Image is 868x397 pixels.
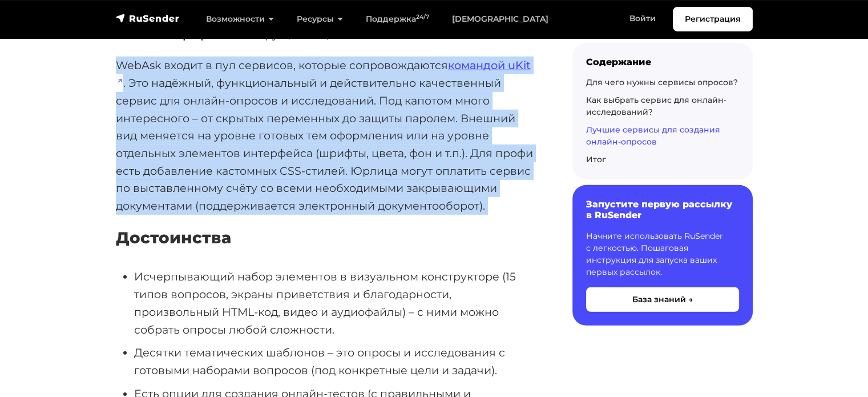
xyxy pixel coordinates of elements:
[116,13,180,24] img: RuSender
[586,199,739,220] h6: Запустите первую рассылку в RuSender
[618,7,667,30] a: Войти
[586,230,739,278] p: Начните использовать RuSender с легкостью. Пошаговая инструкция для запуска ваших первых рассылок.
[586,125,720,147] a: Лучшие сервисы для создания онлайн-опросов
[116,57,536,214] p: WebAsk входит в пул сервисов, которые сопровождаются . Это надёжный, функциональный и действитель...
[116,27,216,41] strong: Платные тарифы
[572,185,753,325] a: Запустите первую рассылку в RuSender Начните использовать RuSender с легкостью. Пошаговая инструк...
[195,7,285,31] a: Возможности
[354,7,441,31] a: Поддержка24/7
[586,95,726,117] a: Как выбрать сервис для онлайн-исследований?
[134,344,536,379] li: Десятки тематических шаблонов – это опросы и исследования с готовыми наборами вопросов (под конкр...
[586,77,738,87] a: Для чего нужны сервисы опросов?
[586,154,606,165] a: Итог
[586,287,739,312] button: База знаний →
[586,57,739,67] div: Содержание
[416,13,429,21] sup: 24/7
[116,228,536,248] h4: Достоинства
[285,7,354,31] a: Ресурсы
[441,7,560,31] a: [DEMOGRAPHIC_DATA]
[673,7,753,31] a: Регистрация
[134,268,536,338] li: Исчерпывающий набор элементов в визуальном конструкторе (15 типов вопросов, экраны приветствия и ...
